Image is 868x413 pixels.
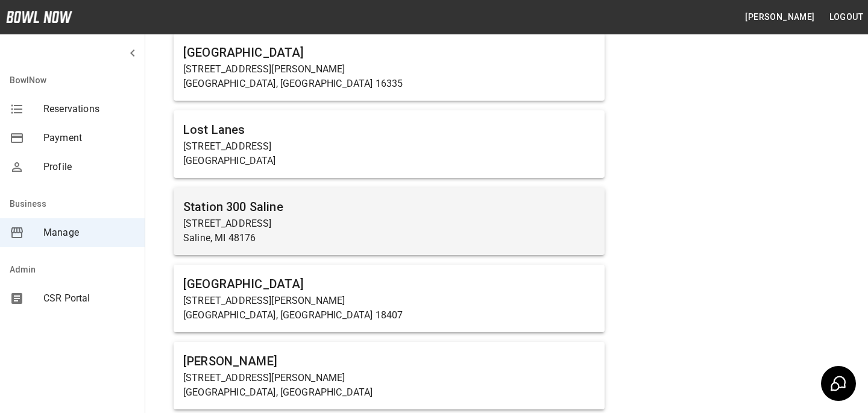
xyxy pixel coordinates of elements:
span: Payment [43,131,135,145]
p: [STREET_ADDRESS] [183,139,595,154]
h6: [PERSON_NAME] [183,352,595,371]
p: [GEOGRAPHIC_DATA], [GEOGRAPHIC_DATA] [183,385,595,400]
span: Manage [43,225,135,240]
p: [STREET_ADDRESS][PERSON_NAME] [183,371,595,385]
button: [PERSON_NAME] [740,6,819,28]
p: [STREET_ADDRESS] [183,216,595,231]
p: [GEOGRAPHIC_DATA] [183,154,595,168]
button: Logout [825,6,868,28]
h6: [GEOGRAPHIC_DATA] [183,43,595,62]
p: [STREET_ADDRESS][PERSON_NAME] [183,294,595,308]
p: [GEOGRAPHIC_DATA], [GEOGRAPHIC_DATA] 18407 [183,308,595,323]
span: Profile [43,160,135,174]
span: CSR Portal [43,291,135,306]
span: Reservations [43,102,135,116]
p: [STREET_ADDRESS][PERSON_NAME] [183,62,595,77]
h6: Station 300 Saline [183,197,595,216]
h6: [GEOGRAPHIC_DATA] [183,274,595,294]
img: logo [6,11,72,23]
p: Saline, MI 48176 [183,231,595,245]
h6: Lost Lanes [183,120,595,139]
p: [GEOGRAPHIC_DATA], [GEOGRAPHIC_DATA] 16335 [183,77,595,91]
